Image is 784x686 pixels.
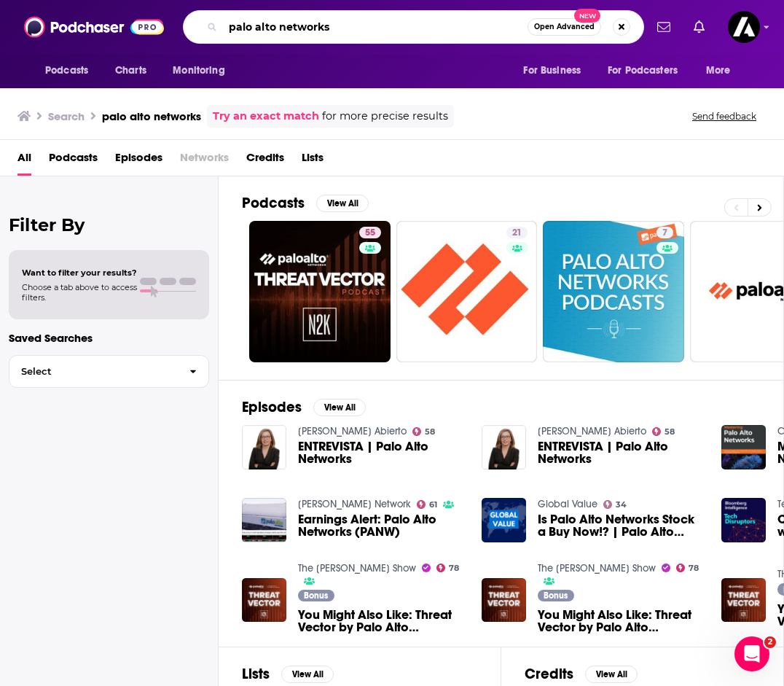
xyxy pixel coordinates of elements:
[512,226,522,241] span: 21
[544,591,568,600] span: Bonus
[249,221,391,362] a: 55
[651,15,676,39] a: Show notifications dropdown
[538,513,704,538] a: Is Palo Alto Networks Stock a Buy Now!? | Palo Alto Networks (PANW) Stock Analysis! |
[543,221,684,362] a: 7
[436,564,460,572] a: 78
[616,502,627,508] span: 34
[608,61,678,81] span: For Podcasters
[696,57,749,85] button: open menu
[35,57,107,85] button: open menu
[298,425,407,437] a: Mercado Abierto
[298,498,411,510] a: Schwab Network
[652,427,675,436] a: 58
[525,665,638,683] a: CreditsView All
[242,398,366,416] a: EpisodesView All
[115,146,162,176] a: Episodes
[721,425,766,469] img: Mastering Palo Alto Networks
[298,609,464,634] a: You Might Also Like: Threat Vector by Palo Alto Networks
[728,11,760,43] img: User Profile
[665,429,675,435] span: 58
[482,425,526,469] img: ENTREVISTA | Palo Alto Networks
[298,513,464,538] span: Earnings Alert: Palo Alto Networks (PANW)
[242,578,286,623] img: You Might Also Like: Threat Vector by Palo Alto Networks
[538,440,704,465] a: ENTREVISTA | Palo Alto Networks
[425,429,435,435] span: 58
[304,591,328,600] span: Bonus
[598,57,699,85] button: open menu
[9,367,178,376] span: Select
[173,61,224,81] span: Monitoring
[728,11,760,43] button: Show profile menu
[22,268,137,278] span: Want to filter your results?
[482,578,526,623] img: You Might Also Like: Threat Vector by Palo Alto Networks
[9,355,209,388] button: Select
[574,9,600,23] span: New
[281,666,334,683] button: View All
[242,194,305,212] h2: Podcasts
[49,146,98,176] a: Podcasts
[242,398,302,416] h2: Episodes
[528,18,601,36] button: Open AdvancedNew
[449,565,459,572] span: 78
[764,636,776,648] span: 2
[242,665,270,683] h2: Lists
[223,15,528,39] input: Search podcasts, credits, & more...
[534,23,595,31] span: Open Advanced
[721,578,766,623] img: You Might Also Like: Threat Vector by Palo Alto Networks
[538,562,656,574] a: The Rich Eisen Show
[313,399,366,416] button: View All
[482,498,526,542] img: Is Palo Alto Networks Stock a Buy Now!? | Palo Alto Networks (PANW) Stock Analysis! |
[689,565,699,572] span: 78
[106,57,155,85] a: Charts
[538,609,704,634] span: You Might Also Like: Threat Vector by Palo Alto Networks
[412,427,436,436] a: 58
[22,282,137,303] span: Choose a tab above to access filters.
[506,227,528,238] a: 21
[45,61,88,81] span: Podcasts
[365,226,375,241] span: 55
[706,61,731,81] span: More
[396,221,538,362] a: 21
[721,498,766,542] img: Cybersecurity Landscape with Palo Alto Networks
[688,15,710,39] a: Show notifications dropdown
[162,57,243,85] button: open menu
[246,146,284,176] a: Credits
[417,500,438,509] a: 61
[676,564,699,572] a: 78
[538,425,646,437] a: Mercado Abierto
[322,108,448,125] span: for more precise results
[242,425,286,469] img: ENTREVISTA | Palo Alto Networks
[585,666,638,683] button: View All
[17,146,31,176] a: All
[302,146,324,176] a: Lists
[662,226,667,241] span: 7
[688,110,761,122] button: Send feedback
[183,10,644,44] div: Search podcasts, credits, & more...
[513,57,599,85] button: open menu
[523,61,581,81] span: For Business
[180,146,229,176] span: Networks
[48,109,85,123] h3: Search
[298,562,416,574] a: The Rich Eisen Show
[24,13,164,41] img: Podchaser - Follow, Share and Rate Podcasts
[213,108,319,125] a: Try an exact match
[102,109,201,123] h3: palo alto networks
[298,440,464,465] a: ENTREVISTA | Palo Alto Networks
[242,665,334,683] a: ListsView All
[242,498,286,542] img: Earnings Alert: Palo Alto Networks (PANW)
